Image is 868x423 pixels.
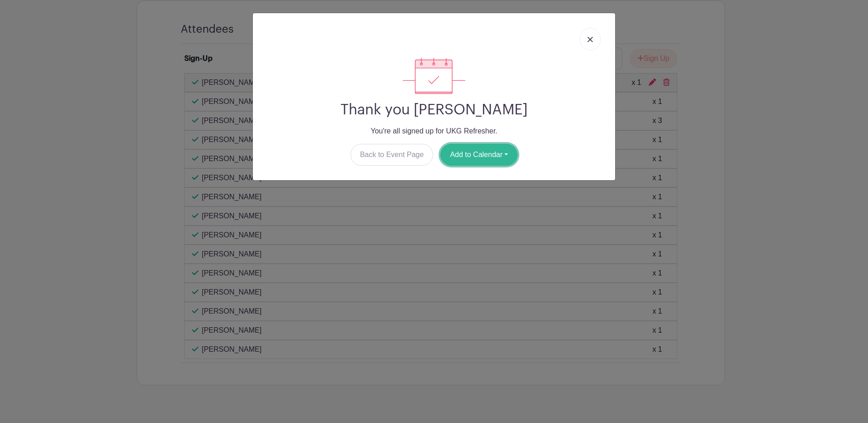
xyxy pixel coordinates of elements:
button: Add to Calendar [440,144,518,166]
img: close_button-5f87c8562297e5c2d7936805f587ecaba9071eb48480494691a3f1689db116b3.svg [587,37,593,42]
h2: Thank you [PERSON_NAME] [260,101,608,118]
img: signup_complete-c468d5dda3e2740ee63a24cb0ba0d3ce5d8a4ecd24259e683200fb1569d990c8.svg [403,58,465,94]
p: You're all signed up for UKG Refresher. [260,126,608,137]
a: Back to Event Page [350,144,434,166]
